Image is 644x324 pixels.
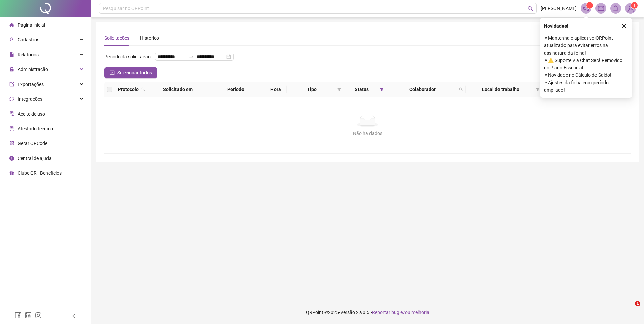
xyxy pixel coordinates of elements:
[9,97,14,101] span: sync
[378,84,385,94] span: filter
[189,54,194,59] span: swap-right
[18,141,47,146] span: Gerar QRCode
[15,312,22,319] span: facebook
[336,84,343,94] span: filter
[25,312,32,319] span: linkedin
[389,86,457,93] span: Colaborador
[9,126,14,131] span: solution
[9,82,14,87] span: export
[207,82,264,97] th: Período
[18,22,45,28] span: Página inicial
[9,52,14,57] span: file
[544,34,628,57] span: ⚬ Mantenha o aplicativo QRPoint atualizado para evitar erros na assinatura da folha!
[544,22,568,30] span: Novidades !
[458,84,464,94] span: search
[9,156,14,161] span: info-circle
[469,86,533,93] span: Local de trabalho
[104,51,155,62] label: Período da solicitação
[380,87,384,91] span: filter
[337,87,341,91] span: filter
[18,126,53,131] span: Atestado técnico
[586,2,593,9] sup: 1
[9,37,14,42] span: user-add
[534,84,541,94] span: filter
[622,24,626,28] span: close
[71,314,76,318] span: left
[18,111,45,117] span: Aceite de uso
[189,54,194,59] span: to
[140,84,147,94] span: search
[104,67,157,78] button: Selecionar todos
[625,3,636,13] img: 89982
[18,170,62,176] span: Clube QR - Beneficios
[631,2,638,9] sup: Atualize o seu contato no menu Meus Dados
[117,69,152,76] span: Selecionar todos
[621,301,637,317] iframe: Intercom live chat
[148,82,207,97] th: Solicitado em
[9,67,14,72] span: lock
[589,3,591,8] span: 1
[544,79,628,94] span: ⚬ Ajustes da folha com período ampliado!
[104,34,129,42] div: Solicitações
[118,86,139,93] span: Protocolo
[18,67,48,72] span: Administração
[9,23,14,27] span: home
[264,82,287,97] th: Hora
[372,310,429,315] span: Reportar bug e/ou melhoria
[544,71,628,79] span: ⚬ Novidade no Cálculo do Saldo!
[633,3,636,8] span: 1
[613,5,619,11] span: bell
[635,301,640,306] span: 1
[459,87,463,91] span: search
[541,5,577,12] span: [PERSON_NAME]
[598,5,604,11] span: mail
[18,52,39,57] span: Relatórios
[9,171,14,175] span: gift
[9,141,14,146] span: qrcode
[9,111,14,116] span: audit
[18,37,39,42] span: Cadastros
[112,130,622,137] div: Não há dados
[289,86,334,93] span: Tipo
[110,70,115,75] span: check-square
[91,300,644,324] footer: QRPoint © 2025 - 2.90.5 -
[583,5,589,11] span: notification
[18,156,52,161] span: Central de ajuda
[140,34,159,42] div: Histórico
[35,312,42,319] span: instagram
[347,86,377,93] span: Status
[18,96,42,102] span: Integrações
[340,310,355,315] span: Versão
[536,87,540,91] span: filter
[528,6,533,11] span: search
[18,82,44,87] span: Exportações
[544,57,628,71] span: ⚬ ⚠️ Suporte Via Chat Será Removido do Plano Essencial
[141,87,146,91] span: search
